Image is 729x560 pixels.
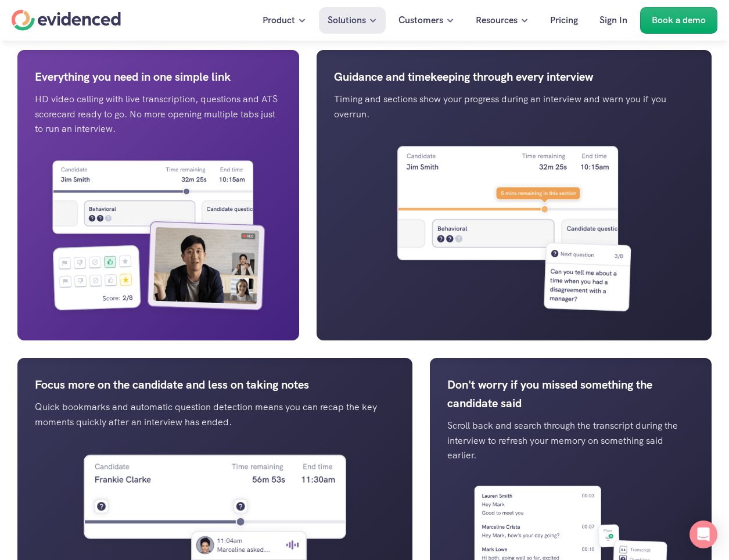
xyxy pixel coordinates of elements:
[550,13,578,28] p: Pricing
[640,7,717,34] a: Book a demo
[317,50,712,340] a: Guidance and timekeeping through every interviewTiming and sections show your progress during an ...
[398,13,443,28] p: Customers
[541,7,587,34] a: Pricing
[599,13,627,28] p: Sign In
[447,418,694,463] p: Scroll back and search through the transcript during the interview to refresh your memory on some...
[334,92,694,121] p: Timing and sections show your progress during an interview and warn you if you overrun.
[334,139,694,323] img: ""
[591,7,636,34] a: Sign In
[35,400,395,429] p: Quick bookmarks and automatic question detection means you can recap the key moments quickly afte...
[447,375,694,412] p: Don't worry if you missed something the candidate said
[35,92,282,137] p: HD video calling with live transcription, questions and ATS scorecard ready to go. No more openin...
[35,375,395,394] p: Focus more on the candidate and less on taking notes
[328,13,366,28] p: Solutions
[12,10,121,31] a: Home
[476,13,518,28] p: Resources
[652,13,706,28] p: Book a demo
[334,67,694,86] p: Guidance and timekeeping through every interview
[35,67,282,86] p: Everything you need in one simple link
[263,13,295,28] p: Product
[690,520,717,548] div: Open Intercom Messenger
[17,50,299,340] a: Everything you need in one simple linkHD video calling with live transcription, questions and ATS...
